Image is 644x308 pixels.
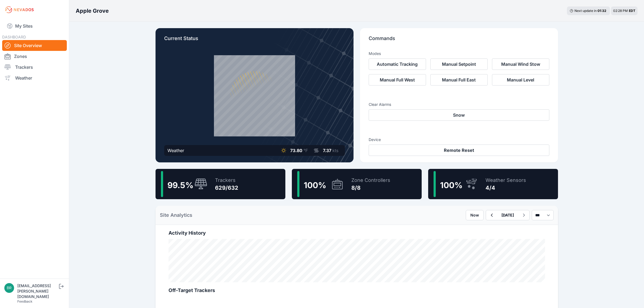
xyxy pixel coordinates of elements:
[2,73,67,83] a: Weather
[169,287,545,294] h2: Off-Target Trackers
[17,299,32,303] a: Feedback
[2,51,67,62] a: Zones
[597,9,607,13] div: 01 : 32
[497,210,518,220] button: [DATE]
[369,102,549,107] h3: Clear Alarms
[2,40,67,51] a: Site Overview
[290,148,302,153] span: 73.80
[369,35,549,47] p: Commands
[167,180,193,190] span: 99.5 %
[369,109,549,121] button: Snow
[303,148,308,153] span: °F
[369,145,549,156] button: Remote Reset
[613,9,628,13] span: 02:28 PM
[160,211,192,219] h2: Site Analytics
[369,74,426,86] button: Manual Full West
[369,137,549,142] h3: Device
[492,74,549,86] button: Manual Level
[292,169,422,199] a: 100%Zone Controllers8/8
[215,184,238,192] div: 629/632
[76,4,109,18] nav: Breadcrumb
[351,176,390,184] div: Zone Controllers
[2,19,67,32] a: My Sites
[428,169,558,199] a: 100%Weather Sensors4/4
[332,148,338,153] span: kts
[323,148,331,153] span: 7.37
[486,176,526,184] div: Weather Sensors
[164,35,345,47] p: Current Status
[440,180,463,190] span: 100 %
[76,7,109,15] h3: Apple Grove
[169,229,545,237] h2: Activity History
[486,184,526,192] div: 4/4
[4,5,35,14] img: Nevados
[574,9,597,13] span: Next update in
[369,51,381,56] h3: Modes
[369,58,426,70] button: Automatic Tracking
[156,169,285,199] a: 99.5%Trackers629/632
[430,74,488,86] button: Manual Full East
[304,180,326,190] span: 100 %
[492,58,549,70] button: Manual Wind Stow
[17,283,58,299] div: [EMAIL_ADDRESS][PERSON_NAME][DOMAIN_NAME]
[4,283,14,293] img: brayden.sanford@nevados.solar
[2,62,67,73] a: Trackers
[466,210,484,220] button: Now
[629,9,635,13] span: EDT
[351,184,390,192] div: 8/8
[215,176,238,184] div: Trackers
[167,147,184,154] div: Weather
[2,35,26,39] span: DASHBOARD
[430,58,488,70] button: Manual Setpoint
